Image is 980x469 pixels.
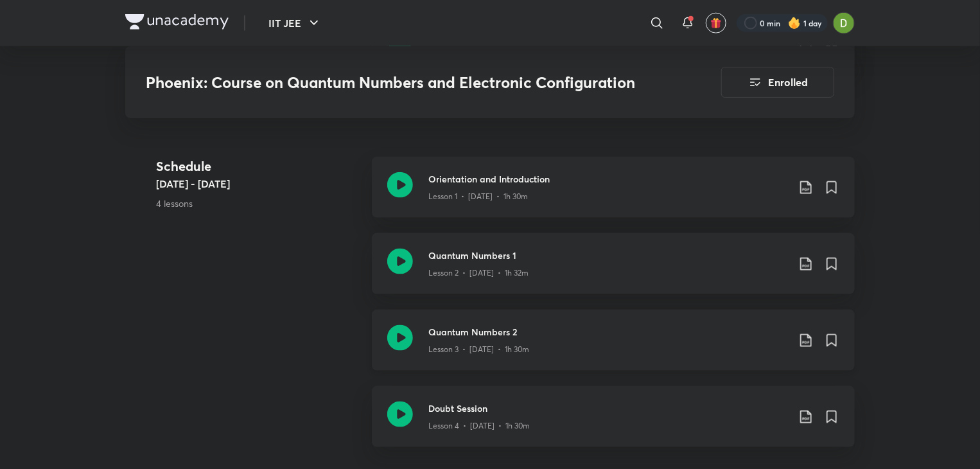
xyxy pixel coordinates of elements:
[156,176,362,191] h5: [DATE] - [DATE]
[428,420,530,432] p: Lesson 4 • [DATE] • 1h 30m
[372,157,855,233] a: Orientation and IntroductionLesson 1 • [DATE] • 1h 30m
[261,10,329,36] button: IIT JEE
[706,13,726,33] button: avatar
[428,267,529,279] p: Lesson 2 • [DATE] • 1h 32m
[428,191,528,202] p: Lesson 1 • [DATE] • 1h 30m
[146,73,649,92] h3: Phoenix: Course on Quantum Numbers and Electronic Configuration
[125,14,229,30] img: Company Logo
[372,233,855,310] a: Quantum Numbers 1Lesson 2 • [DATE] • 1h 32m
[788,17,801,30] img: streak
[428,402,788,415] h3: Doubt Session
[428,172,788,186] h3: Orientation and Introduction
[125,14,229,33] a: Company Logo
[372,386,855,463] a: Doubt SessionLesson 4 • [DATE] • 1h 30m
[833,12,855,34] img: Divyani Bhatkar
[721,67,834,98] button: Enrolled
[428,344,529,355] p: Lesson 3 • [DATE] • 1h 30m
[428,325,788,339] h3: Quantum Numbers 2
[710,17,722,29] img: avatar
[156,157,362,176] h4: Schedule
[428,249,788,262] h3: Quantum Numbers 1
[372,310,855,386] a: Quantum Numbers 2Lesson 3 • [DATE] • 1h 30m
[156,197,362,210] p: 4 lessons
